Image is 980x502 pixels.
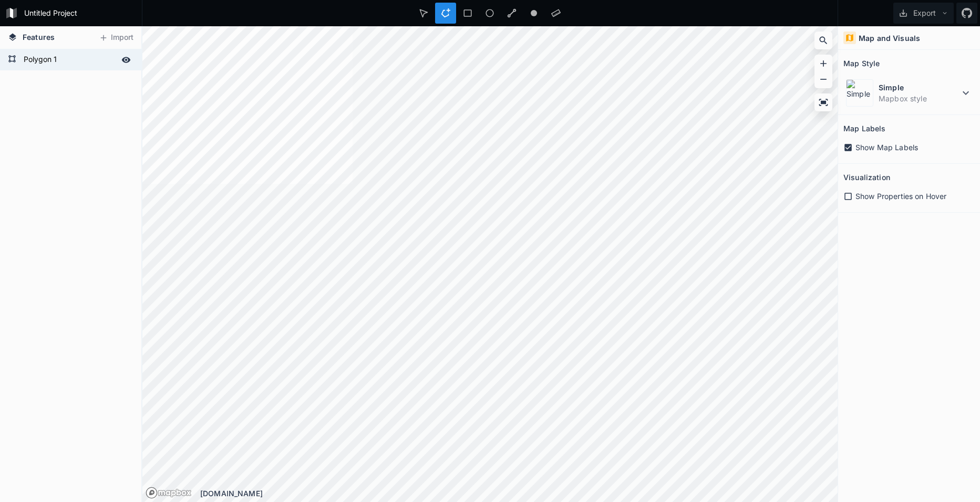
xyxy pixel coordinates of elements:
[879,82,960,93] dt: Simple
[200,488,838,499] div: [DOMAIN_NAME]
[23,32,55,43] span: Features
[146,487,158,499] a: Mapbox logo
[855,142,918,153] span: Show Map Labels
[843,55,880,71] h2: Map Style
[855,191,946,202] span: Show Properties on Hover
[893,3,954,24] button: Export
[843,169,890,185] h2: Visualization
[94,29,139,46] button: Import
[879,93,960,104] dd: Mapbox style
[859,33,920,44] h4: Map and Visuals
[846,79,873,107] img: Simple
[843,120,885,137] h2: Map Labels
[146,487,192,499] a: Mapbox logo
